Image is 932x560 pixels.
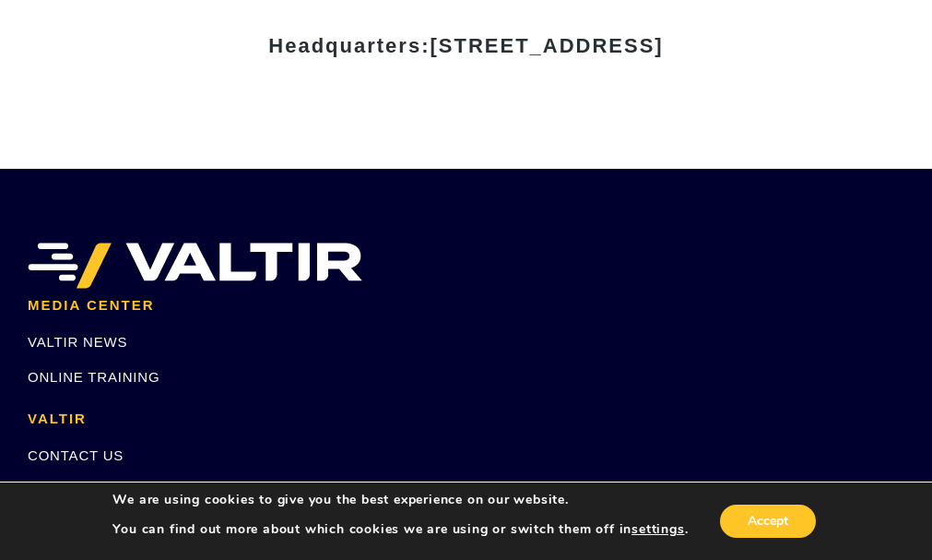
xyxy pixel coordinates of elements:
[28,369,159,385] a: ONLINE TRAINING
[720,505,816,538] button: Accept
[28,298,904,314] h2: MEDIA CENTER
[112,492,688,508] p: We are using cookies to give you the best experience on our website.
[28,243,362,289] img: VALTIR
[430,34,663,57] span: [STREET_ADDRESS]
[268,34,663,57] strong: Headquarters:
[28,411,904,427] h2: VALTIR
[112,521,688,538] p: You can find out more about which cookies we are using or switch them off in .
[631,521,684,538] button: settings
[28,334,127,350] a: VALTIR NEWS
[28,447,124,463] a: CONTACT US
